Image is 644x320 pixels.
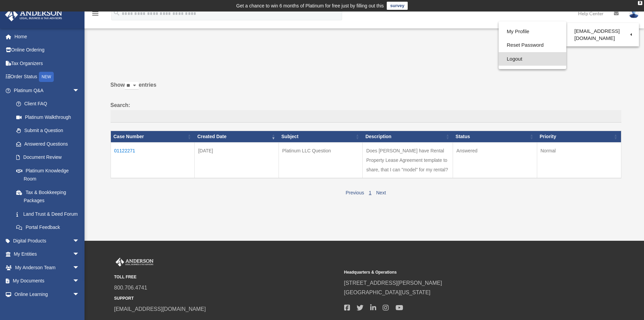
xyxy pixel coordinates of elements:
[345,190,364,195] a: Previous
[111,101,621,123] label: Search:
[39,72,54,82] div: NEW
[73,287,86,301] span: arrow_drop_down
[5,248,90,261] a: My Entitiesarrow_drop_down
[5,30,90,43] a: Home
[9,164,86,186] a: Platinum Knowledge Room
[5,274,90,288] a: My Documentsarrow_drop_down
[5,287,90,301] a: Online Learningarrow_drop_down
[344,280,442,286] a: [STREET_ADDRESS][PERSON_NAME]
[114,295,339,302] small: SUPPORT
[236,2,384,10] div: Get a chance to win 6 months of Platinum for free just by filling out this
[537,142,621,178] td: Normal
[369,190,372,195] a: 1
[125,82,139,90] select: Showentries
[111,131,195,143] th: Case Number: activate to sort column ascending
[114,306,206,312] a: [EMAIL_ADDRESS][DOMAIN_NAME]
[114,274,339,281] small: TOLL FREE
[73,84,86,98] span: arrow_drop_down
[91,12,99,18] a: menu
[195,142,279,178] td: [DATE]
[5,261,90,274] a: My Anderson Teamarrow_drop_down
[9,124,86,137] a: Submit a Question
[113,9,120,17] i: search
[363,142,453,178] td: Does [PERSON_NAME] have Rental Property Lease Agreement template to share, that I can "model" for...
[3,8,64,21] img: Anderson Advisors Platinum Portal
[5,234,90,248] a: Digital Productsarrow_drop_down
[5,43,90,57] a: Online Ordering
[9,97,86,111] a: Client FAQ
[73,274,86,288] span: arrow_drop_down
[73,248,86,261] span: arrow_drop_down
[387,2,408,10] a: survey
[5,70,90,84] a: Order StatusNEW
[9,221,86,234] a: Portal Feedback
[279,142,363,178] td: Platinum LLC Question
[344,290,431,295] a: [GEOGRAPHIC_DATA][US_STATE]
[73,234,86,248] span: arrow_drop_down
[363,131,453,143] th: Description: activate to sort column ascending
[111,110,621,123] input: Search:
[499,25,566,39] a: My Profile
[499,38,566,52] a: Reset Password
[566,25,639,45] a: [EMAIL_ADDRESS][DOMAIN_NAME]
[111,142,195,178] td: 01122271
[638,1,642,5] div: close
[629,8,639,18] img: User Pic
[9,110,86,124] a: Platinum Walkthrough
[453,142,537,178] td: Answered
[9,137,83,151] a: Answered Questions
[73,261,86,275] span: arrow_drop_down
[195,131,279,143] th: Created Date: activate to sort column ascending
[453,131,537,143] th: Status: activate to sort column ascending
[5,57,90,70] a: Tax Organizers
[344,269,569,276] small: Headquarters & Operations
[9,151,86,164] a: Document Review
[114,285,147,291] a: 800.706.4741
[376,190,386,195] a: Next
[499,52,566,66] a: Logout
[91,9,99,18] i: menu
[5,84,86,97] a: Platinum Q&Aarrow_drop_down
[279,131,363,143] th: Subject: activate to sort column ascending
[537,131,621,143] th: Priority: activate to sort column ascending
[114,258,155,266] img: Anderson Advisors Platinum Portal
[111,80,621,97] label: Show entries
[9,207,86,221] a: Land Trust & Deed Forum
[9,186,86,207] a: Tax & Bookkeeping Packages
